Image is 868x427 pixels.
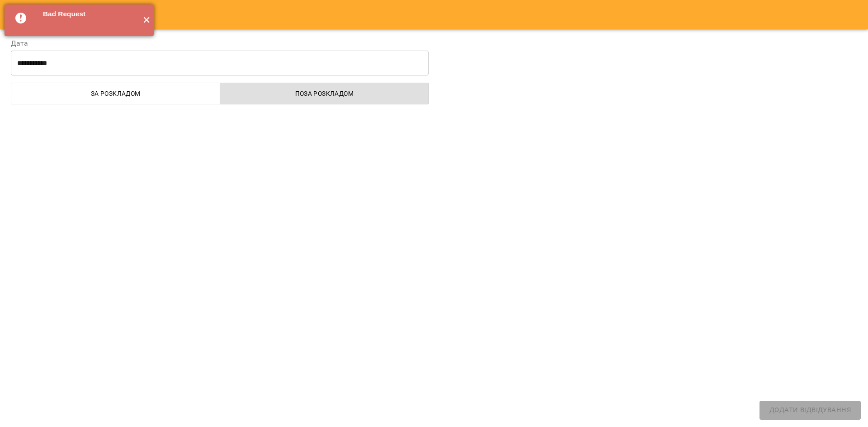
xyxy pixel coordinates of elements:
h6: Додати Заняття [33,7,857,21]
span: Поза розкладом [226,88,424,99]
button: Поза розкладом [220,83,429,104]
label: Дата [11,40,429,47]
button: За розкладом [11,83,220,104]
div: Bad Request [43,9,136,19]
span: За розкладом [17,88,215,99]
